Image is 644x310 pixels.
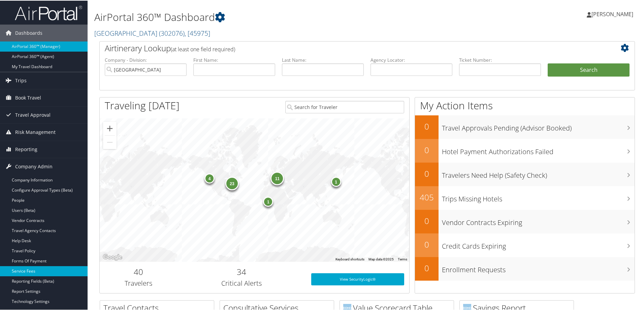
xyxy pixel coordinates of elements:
[15,123,56,140] span: Risk Management
[415,238,439,250] h2: 0
[415,256,635,280] a: 0Enrollment Requests
[459,56,541,63] label: Ticket Number:
[103,135,117,148] button: Zoom out
[415,144,439,155] h2: 0
[335,256,364,261] button: Keyboard shortcuts
[591,10,633,17] span: [PERSON_NAME]
[171,45,235,52] span: (at least one field required)
[442,237,635,250] h3: Credit Cards Expiring
[94,28,210,37] a: [GEOGRAPHIC_DATA]
[371,56,452,63] label: Agency Locator:
[15,158,53,174] span: Company Admin
[204,173,215,183] div: 4
[185,28,210,37] span: , [ 45975 ]
[442,214,635,227] h3: Vendor Contracts Expiring
[415,191,439,202] h2: 405
[182,265,301,277] h2: 34
[548,63,630,76] button: Search
[101,252,124,261] img: Google
[182,278,301,287] h3: Critical Alerts
[415,120,439,132] h2: 0
[15,89,41,106] span: Book Travel
[415,262,439,273] h2: 0
[415,138,635,162] a: 0Hotel Payment Authorizations Failed
[101,252,124,261] a: Open this area in Google Maps (opens a new window)
[415,162,635,186] a: 0Travelers Need Help (Safety Check)
[103,121,117,135] button: Zoom in
[263,196,273,206] div: 1
[442,119,635,132] h3: Travel Approvals Pending (Advisor Booked)
[159,28,185,37] span: ( 302076 )
[415,209,635,233] a: 0Vendor Contracts Expiring
[105,278,172,287] h3: Travelers
[415,115,635,138] a: 0Travel Approvals Pending (Advisor Booked)
[15,106,51,123] span: Travel Approval
[105,265,172,277] h2: 40
[368,257,394,260] span: Map data ©2025
[193,56,275,63] label: First Name:
[442,261,635,274] h3: Enrollment Requests
[15,4,82,20] img: airportal-logo.png
[415,186,635,209] a: 405Trips Missing Hotels
[311,273,404,285] a: View SecurityLogic®
[331,176,341,186] div: 1
[415,98,635,112] h1: My Action Items
[105,98,180,112] h1: Traveling [DATE]
[442,143,635,156] h3: Hotel Payment Authorizations Failed
[15,72,27,88] span: Trips
[442,167,635,179] h3: Travelers Need Help (Safety Check)
[94,9,458,24] h1: AirPortal 360™ Dashboard
[15,140,37,157] span: Reporting
[285,100,404,113] input: Search for Traveler
[105,42,585,53] h2: Airtinerary Lookup
[225,176,239,190] div: 23
[270,171,284,185] div: 11
[415,233,635,256] a: 0Credit Cards Expiring
[587,3,640,24] a: [PERSON_NAME]
[398,257,407,260] a: Terms (opens in new tab)
[415,215,439,226] h2: 0
[442,190,635,203] h3: Trips Missing Hotels
[105,56,187,63] label: Company - Division:
[415,167,439,179] h2: 0
[15,24,42,41] span: Dashboards
[282,56,364,63] label: Last Name:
